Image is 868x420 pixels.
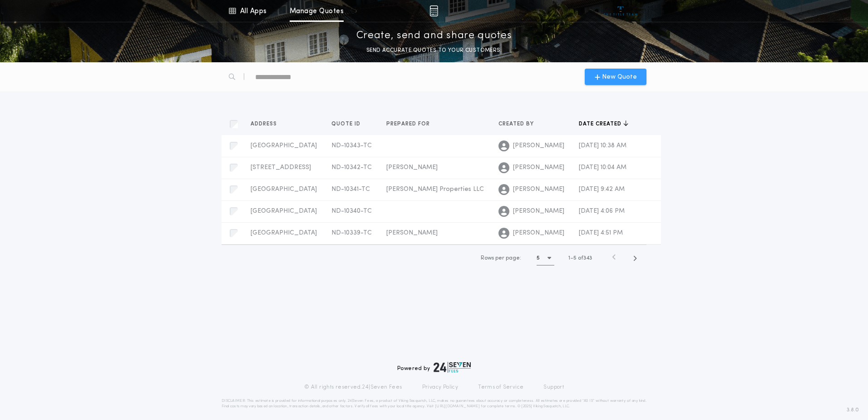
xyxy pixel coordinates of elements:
[251,230,317,236] span: [GEOGRAPHIC_DATA]
[498,120,541,129] button: Created by
[602,72,637,82] span: New Quote
[513,141,564,150] span: [PERSON_NAME]
[251,208,317,215] span: [GEOGRAPHIC_DATA]
[585,69,646,85] button: New Quote
[356,29,512,43] p: Create, send and share quotes
[579,164,626,171] span: [DATE] 10:04 AM
[578,254,592,262] span: of 343
[366,46,502,55] p: SEND ACCURATE QUOTES TO YOUR CUSTOMERS.
[513,229,564,238] span: [PERSON_NAME]
[847,406,859,414] span: 3.8.0
[251,164,311,171] span: [STREET_ADDRESS]
[573,255,577,261] span: 5
[537,254,540,263] h1: 5
[513,163,564,172] span: [PERSON_NAME]
[331,230,372,236] span: ND-10339-TC
[251,142,317,149] span: [GEOGRAPHIC_DATA]
[513,185,564,194] span: [PERSON_NAME]
[429,5,438,16] img: img
[478,384,523,391] a: Terms of Service
[331,120,367,129] button: Quote ID
[579,120,628,129] button: Date created
[579,186,625,193] span: [DATE] 9:42 AM
[386,164,438,171] span: [PERSON_NAME]
[543,384,564,391] a: Support
[331,208,372,215] span: ND-10340-TC
[498,120,536,128] span: Created by
[397,362,471,373] div: Powered by
[579,208,625,215] span: [DATE] 4:06 PM
[251,120,284,129] button: Address
[604,6,638,15] img: vs-icon
[251,120,279,128] span: Address
[331,164,372,171] span: ND-10342-TC
[568,255,570,261] span: 1
[386,186,484,193] span: [PERSON_NAME] Properties LLC
[386,230,438,236] span: [PERSON_NAME]
[251,186,317,193] span: [GEOGRAPHIC_DATA]
[331,186,370,193] span: ND-10341-TC
[331,142,372,149] span: ND-10343-TC
[222,398,646,409] p: DISCLAIMER: This estimate is provided for informational purposes only. 24|Seven Fees, a product o...
[481,255,521,261] span: Rows per page:
[579,142,626,149] span: [DATE] 10:38 AM
[434,362,471,373] img: logo
[304,384,402,391] p: © All rights reserved. 24|Seven Fees
[422,384,459,391] a: Privacy Policy
[435,405,480,408] a: [URL][DOMAIN_NAME]
[579,120,623,128] span: Date created
[537,251,554,265] button: 5
[513,207,564,216] span: [PERSON_NAME]
[386,120,432,128] span: Prepared for
[579,230,623,236] span: [DATE] 4:51 PM
[331,120,362,128] span: Quote ID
